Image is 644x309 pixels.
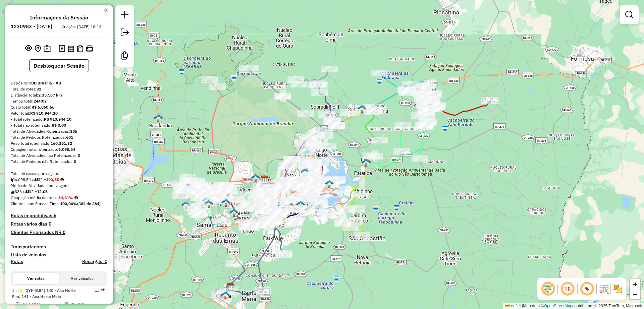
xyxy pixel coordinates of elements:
[11,183,107,189] div: Média de Atividades por viagem:
[51,141,72,146] strong: 160.151,32
[11,98,107,104] div: Tempo total:
[34,178,38,182] i: Total de rotas
[11,244,107,250] h4: Transportadoras
[11,110,107,116] div: Valor total:
[633,280,637,288] span: +
[424,104,433,113] img: 106 UDC WCL Planaltina Arapoanga
[54,212,56,219] strong: 6
[11,190,15,194] i: Total de Atividades
[11,159,107,165] div: Total de Pedidos não Roteirizados:
[11,146,107,152] div: Cubagem total roteirizado:
[301,168,309,177] img: 104 UDC Light Plano Piloto
[11,178,15,182] i: Cubagem total roteirizado
[74,196,78,200] em: Média calculada utilizando a maior ocupação (%Peso ou %Cubagem) de cada rota da sessão. Rotas cro...
[154,114,163,123] img: Warecloud Brazlândia
[522,304,523,308] span: |
[221,198,230,207] img: 101 UDC Light Taguatinga
[95,288,99,292] em: Opções
[183,184,192,192] img: 130 UDC WCL Ceilândia Norte
[204,200,213,208] img: 132 UDC WCL Ceilândia Sul
[11,152,107,159] div: Total de Atividades não Roteirizadas:
[11,134,107,140] div: Total de Pedidos Roteirizados:
[11,259,23,264] a: Rotas
[118,49,131,64] a: Criar modelo
[52,123,66,128] strong: R$ 0,00
[630,289,640,299] a: Zoom out
[37,189,48,194] strong: 12,06
[25,288,44,293] span: QYK4G54
[58,195,73,200] strong: 64,61%
[82,259,107,264] h4: Recargas: 0
[70,129,77,134] strong: 386
[503,303,644,309] div: Map data © contributors,© 2025 TomTom, Microsoft
[362,158,371,167] img: 133 UDC WCL Itapoã
[181,201,190,210] img: 116 UDC WCL Sol Nascente
[30,14,88,21] h4: Informações da Sessão
[74,159,76,164] strong: 0
[11,252,107,258] h4: Lista de veículos
[57,44,66,54] button: Logs desbloquear sessão
[251,174,260,182] img: 121 UDC WCL Estrutural
[229,208,238,217] img: 113 UDC WCL Taguatinga Sul
[33,44,42,54] button: Centralizar mapa no depósito ou ponto de apoio
[78,153,80,158] strong: 0
[66,135,73,140] strong: 601
[11,213,107,219] h4: Rotas improdutivas:
[24,190,29,194] i: Total de rotas
[579,281,595,297] span: Exibir número da rota
[22,301,64,308] td: 44,47 KM
[11,122,107,128] div: - Total não roteirizado:
[505,304,521,308] a: Leaflet
[11,86,107,92] div: Total de rotas:
[63,229,65,235] strong: 0
[29,59,89,72] button: Desbloquear Sessão
[16,302,20,306] i: Distância Total
[60,178,64,182] i: Meta Caixas/viagem: 195,30 Diferença: -4,72
[12,288,76,299] span: | 140 - Asa Norte Fim, 141 - Asa Norte Meio
[46,177,59,182] strong: 190,58
[77,201,101,206] strong: (384 de 384)
[11,23,52,29] h6: 1230983 - [DATE]
[75,44,85,54] button: Visualizar Romaneio
[38,92,62,98] strong: 2.357,87 km
[544,304,573,308] a: OpenStreetMap
[32,105,54,110] strong: R$ 6.860,66
[118,8,131,23] a: Nova sessão e pesquisa
[13,273,59,284] button: Ver rotas
[11,104,107,110] div: Custo total:
[633,290,637,298] span: −
[42,44,52,54] button: Painel de Sugestão
[104,6,107,14] a: Clique aqui para minimizar o painel
[34,99,47,104] strong: 244:03
[226,283,235,292] img: CDD Brasilia - BR
[11,80,107,86] div: Depósito:
[259,204,267,213] img: 114 UDC WCL Guará
[11,171,107,177] div: Total de caixas por viagem:
[540,281,556,297] span: Exibir deslocamento
[58,147,75,152] strong: 6.098,54
[12,288,76,299] span: 1 -
[11,116,107,122] div: - Total roteirizado:
[66,44,75,53] button: Visualizar relatório de Roteirização
[85,44,94,54] button: Imprimir Rotas
[358,105,366,113] img: 122 UDC WCL Sobradinho
[59,24,104,30] div: Criação: [DATE] 18:13
[221,291,230,300] img: CDD Gama
[202,196,211,205] img: 123 UDC WCL Taguatinga Centro
[11,177,107,183] div: 6.098,54 / 32 =
[11,230,107,235] h4: Clientes Priorizados NR:
[11,92,107,98] div: Distância Total:
[44,117,71,122] strong: R$ 910.944,10
[101,288,105,292] em: Rota exportada
[49,221,51,227] strong: 0
[37,86,41,91] strong: 32
[11,221,107,227] h4: Rotas vários dias:
[30,111,58,116] strong: R$ 910.944,10
[64,302,69,306] i: % de utilização do peso
[24,43,33,54] button: Exibir sessão original
[60,201,77,206] strong: 100,00%
[325,180,334,188] img: 129 UDC WCL Vila Planalto
[598,284,609,294] img: Fluxo de ruas
[11,189,107,195] div: 386 / 32 =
